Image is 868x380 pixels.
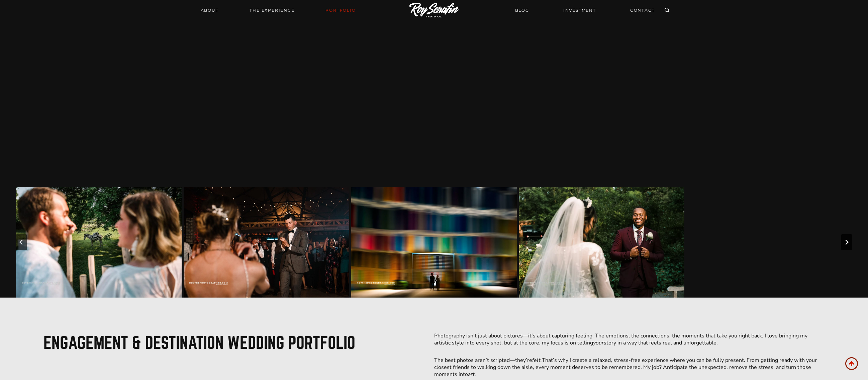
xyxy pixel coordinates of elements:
li: Go to slide 6 [519,187,684,298]
p: Photography isn’t just about pictures—it’s about capturing feeling. The emotions, the connections... [434,332,825,346]
button: Previous slide [16,234,27,250]
img: Wedding Portfolio 31 [16,187,182,298]
a: Portfolio [321,6,360,15]
nav: Primary Navigation [197,6,360,15]
a: CONTACT [626,4,659,16]
button: Next slide [841,234,852,250]
em: your [593,339,604,346]
em: art. [468,371,476,378]
li: Go to slide 4 [184,187,349,298]
em: felt. [532,357,542,364]
img: Wedding Portfolio 34 [519,187,684,298]
img: Wedding Portfolio 35 [686,187,852,298]
li: Go to slide 3 [16,187,182,298]
h1: Engagement & Destination Wedding Portfolio [43,332,391,351]
img: Wedding Portfolio 33 [351,187,517,298]
p: The best photos aren’t scripted—they’re That’s why I create a relaxed, stress-free experience whe... [434,357,825,378]
a: Scroll to top [845,357,858,370]
a: BLOG [511,4,533,16]
a: About [197,6,223,15]
li: Go to slide 7 [686,187,852,298]
a: THE EXPERIENCE [246,6,298,15]
nav: Secondary Navigation [511,4,659,16]
a: INVESTMENT [559,4,600,16]
img: Wedding Portfolio 32 [184,187,349,298]
button: View Search Form [662,6,672,15]
img: Logo of Roy Serafin Photo Co., featuring stylized text in white on a light background, representi... [409,3,459,18]
li: Go to slide 5 [351,187,517,298]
